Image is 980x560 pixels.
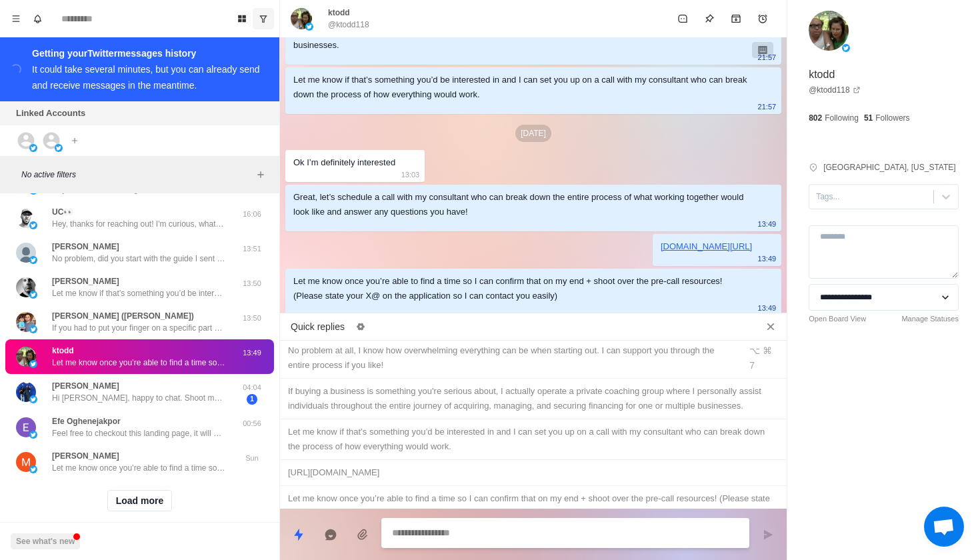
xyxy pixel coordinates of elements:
img: picture [16,417,36,437]
p: 13:03 [401,167,420,182]
p: Following [825,112,859,124]
p: [PERSON_NAME] [52,241,119,253]
p: 13:49 [235,347,269,359]
p: Let me know once you’re able to find a time so I can confirm that on my end + shoot over the pre-... [52,462,225,474]
div: [URL][DOMAIN_NAME] [288,465,779,480]
img: picture [55,144,63,152]
a: @ktodd118 [809,84,861,96]
img: picture [29,144,37,152]
p: Let me know if that’s something you’d be interested in and I can set you up on a call with my con... [52,287,225,299]
p: If you had to put your finger on a specific part of the process that’s holding you back from acqu... [52,322,225,334]
img: picture [29,395,37,403]
p: 13:49 [758,301,777,315]
div: Getting your Twitter messages history [32,45,263,61]
p: No active filters [21,169,253,181]
button: Send message [755,521,781,548]
p: 51 [864,112,873,124]
div: Great, let’s schedule a call with my consultant who can break down the entire process of what wor... [293,190,752,219]
img: picture [16,452,36,472]
a: Manage Statuses [901,313,959,325]
button: Add filters [253,167,269,183]
p: Let me know once you’re able to find a time so I can confirm that on my end + shoot over the pre-... [52,357,225,369]
img: picture [305,23,313,31]
div: Let me know if that’s something you’d be interested in and I can set you up on a call with my con... [293,73,752,102]
a: Open chat [924,507,964,547]
p: 00:56 [235,418,269,429]
img: picture [809,11,849,51]
a: Open Board View [809,313,866,325]
p: Efe Oghenejakpor [52,415,121,427]
button: Reply with AI [317,521,344,548]
p: [PERSON_NAME] [52,275,119,287]
span: 1 [247,394,257,405]
p: ktodd [52,345,74,357]
p: ktodd [809,67,835,83]
button: Add media [349,521,376,548]
div: Ok I’m definitely interested [293,155,395,170]
p: 16:06 [235,209,269,220]
p: 13:49 [758,217,777,231]
p: 13:51 [235,243,269,255]
div: If buying a business is something you're serious about, I actually operate a private coaching gro... [288,384,779,413]
button: Archive [723,5,749,32]
button: Load more [107,490,173,511]
p: 21:57 [758,99,777,114]
button: Add reminder [749,5,776,32]
button: Edit quick replies [350,316,371,337]
img: picture [29,431,37,439]
p: @ktodd118 [328,19,369,31]
button: Quick replies [285,521,312,548]
div: ⌥ ⌘ 7 [749,343,779,373]
button: Show unread conversations [253,8,274,29]
p: ktodd [328,7,350,19]
img: picture [29,221,37,229]
img: picture [29,465,37,473]
img: picture [16,243,36,263]
p: [GEOGRAPHIC_DATA], [US_STATE] [823,161,955,173]
img: picture [29,256,37,264]
button: Board View [231,8,253,29]
div: No problem at all, I know how overwhelming everything can be when starting out. I can support you... [288,343,732,373]
button: Mark as unread [669,5,696,32]
p: [PERSON_NAME] [52,380,119,392]
button: Add account [67,133,83,149]
div: Let me know once you’re able to find a time so I can confirm that on my end + shoot over the pre-... [288,491,779,521]
p: UC👀 [52,206,73,218]
div: Let me know once you’re able to find a time so I can confirm that on my end + shoot over the pre-... [293,274,752,303]
p: 802 [809,112,822,124]
img: picture [16,208,36,228]
p: [DATE] [515,125,551,142]
p: 04:04 [235,382,269,393]
img: picture [29,360,37,368]
img: picture [29,291,37,299]
p: [PERSON_NAME] ([PERSON_NAME]) [52,310,194,322]
p: No problem, did you start with the guide I sent you? [52,253,225,265]
p: Sun [235,453,269,464]
p: 13:50 [235,313,269,324]
img: picture [16,312,36,332]
p: Hey, thanks for reaching out! I'm curious, what ultimately has you interested in acquiring a cash... [52,218,225,230]
p: Quick replies [291,320,345,334]
button: Menu [5,8,27,29]
p: Followers [875,112,909,124]
img: picture [16,277,36,297]
p: Linked Accounts [16,107,85,120]
img: picture [291,8,312,29]
p: Hi [PERSON_NAME], happy to chat. Shoot me a text and we can find a time to connect. [PHONE_NUMBER... [52,392,225,404]
div: It could take several minutes, but you can already send and receive messages in the meantime. [32,64,260,91]
p: 13:49 [758,251,777,266]
p: Feel free to checkout this landing page, it will bring you up to speed with the strategy I use to... [52,427,225,439]
button: Notifications [27,8,48,29]
a: [DOMAIN_NAME][URL] [661,241,752,251]
img: picture [16,382,36,402]
button: Pin [696,5,723,32]
img: picture [29,325,37,333]
button: Close quick replies [760,316,781,337]
p: 13:50 [235,278,269,289]
p: [PERSON_NAME] [52,450,119,462]
img: picture [16,347,36,367]
button: See what's new [11,533,80,549]
img: picture [842,44,850,52]
div: Let me know if that’s something you’d be interested in and I can set you up on a call with my con... [288,425,779,454]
